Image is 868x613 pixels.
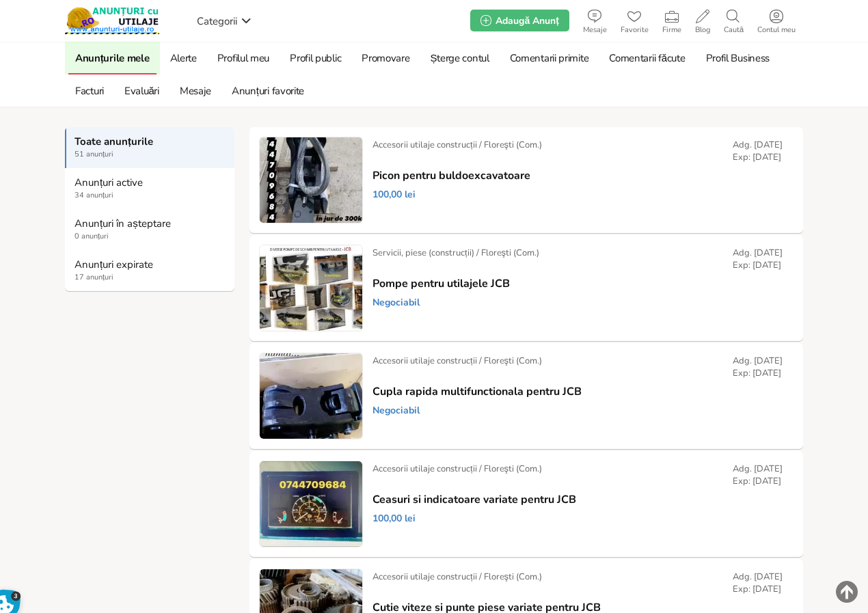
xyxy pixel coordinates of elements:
a: Toate anunțurile 51 anunțuri [65,127,234,168]
a: Profil Business [699,42,777,74]
a: Ceasuri si indicatoare variate pentru JCB [372,493,576,506]
a: Picon pentru buldoexcavatoare [372,169,530,182]
div: Accesorii utilaje construcții / Floreşti (Com.) [372,355,542,367]
img: Anunturi-Utilaje.RO [65,7,159,34]
img: Picon pentru buldoexcavatoare [260,137,362,223]
div: Adg. [DATE] Exp: [DATE] [733,247,783,271]
span: Blog [688,26,717,34]
a: Alerte [163,42,204,74]
div: Adg. [DATE] Exp: [DATE] [733,571,783,595]
span: Categorii [197,14,237,28]
a: Șterge contul [424,42,496,74]
strong: Toate anunțurile [74,135,226,148]
span: 3 [11,591,21,601]
a: Pompe pentru utilajele JCB [372,277,510,290]
a: Caută [717,7,750,34]
img: Ceasuri si indicatoare variate pentru JCB [260,461,362,547]
a: Anunțuri în așteptare 0 anunțuri [65,209,234,250]
img: Pompe pentru utilajele JCB [260,245,362,331]
a: Blog [688,7,717,34]
a: Comentarii primite [503,42,596,74]
a: Profilul meu [211,42,276,74]
div: Adg. [DATE] Exp: [DATE] [733,139,783,163]
span: Firme [655,26,688,34]
a: Mesaje [576,7,614,34]
a: Adaugă Anunț [470,10,569,31]
div: Accesorii utilaje construcții / Floreşti (Com.) [372,571,542,583]
a: Categorii [193,10,255,31]
a: Promovare [355,42,416,74]
span: 100,00 lei [372,189,416,201]
div: Accesorii utilaje construcții / Floreşti (Com.) [372,139,542,151]
span: Contul meu [750,26,802,34]
span: Negociabil [372,405,420,417]
a: Anunțuri expirate 17 anunțuri [65,250,234,291]
a: Cupla rapida multifunctionala pentru JCB [372,385,582,398]
strong: Anunțuri active [74,176,226,189]
a: Firme [655,7,688,34]
span: 51 anunțuri [74,149,226,160]
strong: Anunțuri în așteptare [74,217,226,230]
span: 34 anunțuri [74,190,226,201]
span: Caută [717,26,750,34]
a: Anunțuri active 34 anunțuri [65,168,234,209]
span: 100,00 lei [372,513,416,525]
a: Evaluări [118,74,166,107]
div: Adg. [DATE] Exp: [DATE] [733,355,783,379]
a: Mesaje [173,74,218,107]
span: Adaugă Anunț [496,14,558,27]
a: Profil public [283,42,348,74]
div: Accesorii utilaje construcții / Floreşti (Com.) [372,463,542,475]
div: Servicii, piese (construcții) / Floreşti (Com.) [372,247,539,259]
a: Anunțurile mele [68,42,157,74]
span: 17 anunțuri [74,272,226,283]
a: Facturi [68,74,111,107]
span: 0 anunțuri [74,231,226,242]
a: Contul meu [750,7,802,34]
span: Favorite [614,26,655,34]
a: Anunțuri favorite [225,74,311,107]
a: Favorite [614,7,655,34]
a: Comentarii făcute [602,42,692,74]
span: Mesaje [576,26,614,34]
img: Cupla rapida multifunctionala pentru JCB [260,353,362,439]
div: Adg. [DATE] Exp: [DATE] [733,463,783,487]
strong: Anunțuri expirate [74,258,226,271]
span: Negociabil [372,297,420,309]
img: scroll-to-top.png [836,581,858,603]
